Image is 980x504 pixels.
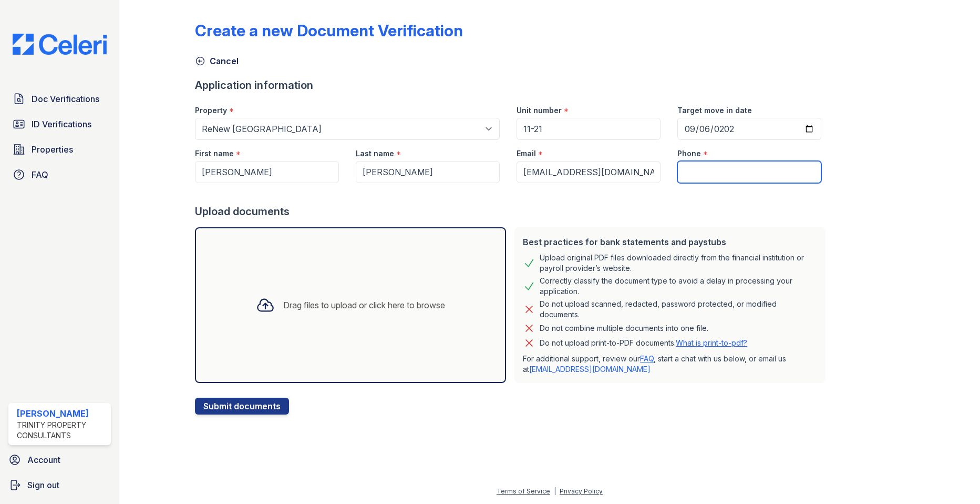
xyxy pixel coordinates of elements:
[32,93,99,105] span: Doc Verifications
[640,354,654,363] a: FAQ
[497,487,550,495] a: Terms of Service
[540,322,708,335] div: Do not combine multiple documents into one file.
[195,21,463,40] div: Create a new Document Verification
[523,236,817,248] div: Best practices for bank statements and paystubs
[8,139,111,160] a: Properties
[676,338,747,347] a: What is print-to-pdf?
[8,88,111,109] a: Doc Verifications
[32,143,73,156] span: Properties
[540,338,747,348] p: Do not upload print-to-PDF documents.
[4,449,115,470] a: Account
[8,164,111,185] a: FAQ
[529,365,651,374] a: [EMAIL_ADDRESS][DOMAIN_NAME]
[356,148,394,159] label: Last name
[677,105,752,116] label: Target move in date
[540,253,817,274] div: Upload original PDF files downloaded directly from the financial institution or payroll provider’...
[540,299,817,320] div: Do not upload scanned, redacted, password protected, or modified documents.
[27,479,59,491] span: Sign out
[195,204,830,219] div: Upload documents
[17,420,107,441] div: Trinity Property Consultants
[195,78,830,93] div: Application information
[32,118,91,130] span: ID Verifications
[560,487,603,495] a: Privacy Policy
[517,105,562,116] label: Unit number
[677,148,701,159] label: Phone
[32,168,48,181] span: FAQ
[195,398,289,415] button: Submit documents
[8,114,111,135] a: ID Verifications
[17,407,107,420] div: [PERSON_NAME]
[4,34,115,55] img: CE_Logo_Blue-a8612792a0a2168367f1c8372b55b34899dd931a85d93a1a3d3e32e68fde9ad4.png
[517,148,536,159] label: Email
[195,105,227,116] label: Property
[283,299,445,311] div: Drag files to upload or click here to browse
[540,276,817,297] div: Correctly classify the document type to avoid a delay in processing your application.
[523,354,817,375] p: For additional support, review our , start a chat with us below, or email us at
[4,475,115,496] a: Sign out
[554,487,556,495] div: |
[195,55,239,67] a: Cancel
[27,453,60,466] span: Account
[195,148,234,159] label: First name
